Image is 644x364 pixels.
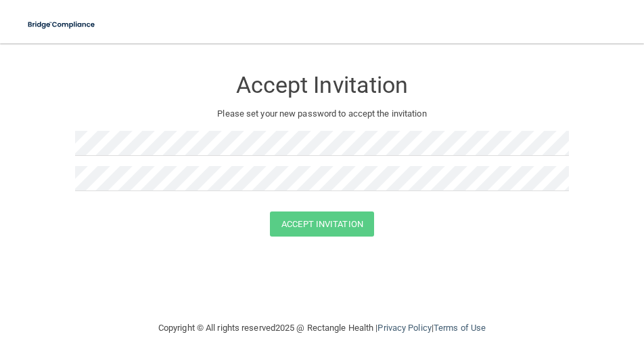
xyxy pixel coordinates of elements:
img: bridge_compliance_login_screen.278c3ca4.svg [20,11,103,39]
a: Terms of Use [434,323,486,333]
h3: Accept Invitation [75,73,569,98]
p: Please set your new password to accept the invitation [85,106,559,122]
button: Accept Invitation [270,211,374,237]
div: Copyright © All rights reserved 2025 @ Rectangle Health | | [75,306,569,350]
a: Privacy Policy [377,323,431,333]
